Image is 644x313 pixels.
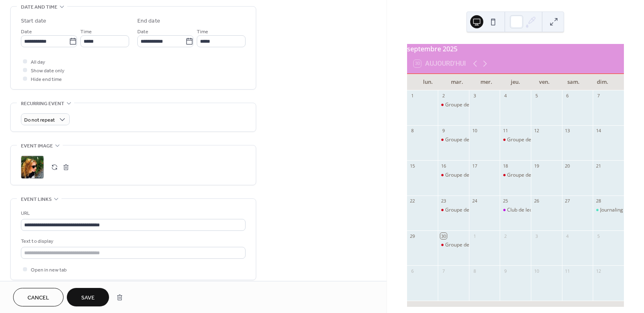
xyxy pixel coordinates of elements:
div: 30 [440,233,446,239]
div: 28 [595,198,601,204]
div: 7 [595,93,601,99]
div: Groupe de discussion [445,136,494,143]
div: 27 [564,198,571,204]
div: Groupe de discussion [445,207,494,214]
div: 23 [440,198,446,204]
div: Groupe de discussion [445,172,494,179]
div: ven. [530,74,559,90]
span: Time [80,28,92,36]
div: lun. [414,74,443,90]
div: Journaling [600,207,623,214]
div: 2 [440,93,446,99]
span: Time [197,28,208,36]
button: Save [67,288,109,306]
div: ; [21,156,44,179]
span: Open in new tab [31,266,67,274]
div: 16 [440,163,446,169]
div: 20 [564,163,571,169]
div: 4 [502,93,508,99]
span: Hide end time [31,75,62,84]
div: 4 [564,233,571,239]
div: 2 [502,233,508,239]
div: Groupe de discussion [438,136,469,143]
div: 3 [533,233,539,239]
div: Groupe de discussion [507,136,556,143]
span: Save [81,294,95,302]
div: 11 [564,268,571,274]
div: 10 [471,128,478,134]
div: 18 [502,163,508,169]
div: 25 [502,198,508,204]
div: mar. [443,74,472,90]
div: 15 [410,163,416,169]
div: 11 [502,128,508,134]
div: 22 [410,198,416,204]
div: 6 [410,268,416,274]
div: Start date [21,17,46,25]
span: Date and time [21,3,57,12]
div: 8 [410,128,416,134]
div: 24 [471,198,478,204]
div: Groupe de discussion [445,242,494,249]
div: jeu. [501,74,530,90]
div: mer. [472,74,501,90]
div: 19 [533,163,539,169]
div: Club de lecture suivi du groupe de discussion [507,207,610,214]
div: 8 [471,268,478,274]
div: Groupe de discussion [438,207,469,214]
div: Groupe de discussion [438,242,469,249]
div: 21 [595,163,601,169]
div: septembre 2025 [407,44,624,54]
div: dim. [588,74,617,90]
div: Groupe de discussion [507,172,556,179]
span: Show date only [31,67,64,75]
span: Date [21,28,32,36]
div: Groupe de discussion [438,101,469,108]
div: Groupe de discussion [500,136,531,143]
div: End date [137,17,160,25]
span: Do not repeat [24,115,55,125]
button: Cancel [13,288,64,306]
div: Journaling [593,207,624,214]
div: Groupe de discussion [445,101,494,108]
span: All day [31,58,45,67]
div: 6 [564,93,571,99]
div: Text to display [21,237,244,246]
div: 7 [440,268,446,274]
div: 5 [595,233,601,239]
div: 10 [533,268,539,274]
div: 1 [471,233,478,239]
div: 17 [471,163,478,169]
div: 5 [533,93,539,99]
div: 14 [595,128,601,134]
div: 9 [440,128,446,134]
div: URL [21,209,244,218]
div: 12 [595,268,601,274]
div: 1 [410,93,416,99]
span: Date [137,28,148,36]
div: 12 [533,128,539,134]
div: Club de lecture suivi du groupe de discussion [500,207,531,214]
div: 29 [410,233,416,239]
span: Event links [21,195,52,204]
div: Groupe de discussion [438,172,469,179]
div: sam. [559,74,588,90]
div: Groupe de discussion [500,172,531,179]
div: 13 [564,128,571,134]
span: Event image [21,142,53,150]
div: 9 [502,268,508,274]
span: Cancel [27,294,49,302]
div: 3 [471,93,478,99]
span: Recurring event [21,99,64,108]
div: 26 [533,198,539,204]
